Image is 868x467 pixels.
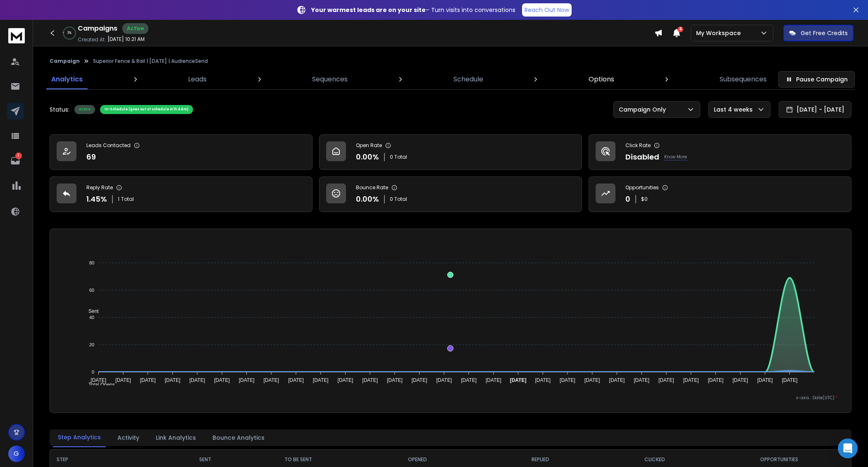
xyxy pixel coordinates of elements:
[461,377,477,383] tspan: [DATE]
[412,377,427,383] tspan: [DATE]
[486,377,501,383] tspan: [DATE]
[641,196,648,203] p: $ 0
[15,152,22,159] p: 1
[625,184,659,191] p: Opportunities
[50,58,80,64] button: Campaign
[522,3,572,17] a: Reach Out Now
[86,151,96,163] p: 69
[625,142,651,149] p: Click Rate
[115,377,131,383] tspan: [DATE]
[8,28,25,43] img: logo
[82,308,99,314] span: Sent
[91,377,107,383] tspan: [DATE]
[82,382,115,388] span: Total Opens
[7,152,24,169] a: 1
[625,151,659,163] p: Disabled
[53,428,106,447] button: Step Analytics
[289,377,304,383] tspan: [DATE]
[122,23,148,34] div: Active
[783,25,854,41] button: Get Free Credits
[356,193,379,205] p: 0.00 %
[89,288,94,293] tspan: 60
[140,377,156,383] tspan: [DATE]
[50,105,69,114] p: Status:
[151,429,201,447] button: Link Analytics
[89,260,94,265] tspan: 80
[50,134,312,170] a: Leads Contacted69
[8,446,25,462] button: G
[107,36,145,43] p: [DATE] 10:21 AM
[239,377,255,383] tspan: [DATE]
[207,429,269,447] button: Bounce Analytics
[658,377,674,383] tspan: [DATE]
[311,6,426,14] strong: Your warmest leads are on your site
[525,6,569,14] p: Reach Out Now
[92,369,94,374] tspan: 0
[589,74,614,84] p: Options
[733,377,749,383] tspan: [DATE]
[779,101,851,118] button: [DATE] - [DATE]
[801,29,848,37] p: Get Free Credits
[312,74,348,84] p: Sequences
[121,196,134,203] span: Total
[51,74,83,84] p: Analytics
[100,105,193,114] div: In-Schedule (goes out of schedule in 1h 44m)
[86,142,131,149] p: Leads Contacted
[453,74,483,84] p: Schedule
[50,176,312,212] a: Reply Rate1.45%1Total
[319,134,582,170] a: Open Rate0.00%0 Total
[78,24,117,33] h1: Campaigns
[708,377,724,383] tspan: [DATE]
[510,377,527,383] tspan: [DATE]
[720,74,767,84] p: Subsequences
[89,315,94,320] tspan: 40
[714,105,756,114] p: Last 4 weeks
[74,105,95,114] div: Active
[86,184,113,191] p: Reply Rate
[311,6,515,14] p: – Turn visits into conversations
[584,69,619,89] a: Options
[535,377,551,383] tspan: [DATE]
[183,69,212,89] a: Leads
[683,377,699,383] tspan: [DATE]
[390,154,407,160] p: 0 Total
[625,193,630,205] p: 0
[778,71,855,88] button: Pause Campaign
[188,74,207,84] p: Leads
[448,69,488,89] a: Schedule
[46,69,88,89] a: Analytics
[165,377,181,383] tspan: [DATE]
[584,377,600,383] tspan: [DATE]
[356,142,382,149] p: Open Rate
[715,69,772,89] a: Subsequences
[307,69,353,89] a: Sequences
[677,26,683,32] span: 4
[89,342,94,347] tspan: 20
[589,176,851,212] a: Opportunities0$0
[67,31,72,36] p: 3 %
[362,377,378,383] tspan: [DATE]
[609,377,625,383] tspan: [DATE]
[214,377,230,383] tspan: [DATE]
[589,134,851,170] a: Click RateDisabledKnow More
[387,377,403,383] tspan: [DATE]
[86,193,107,205] p: 1.45 %
[313,377,329,383] tspan: [DATE]
[63,395,838,401] p: x-axis : Date(UTC)
[78,36,106,43] p: Created At:
[664,154,687,160] p: Know More
[782,377,798,383] tspan: [DATE]
[560,377,575,383] tspan: [DATE]
[112,429,144,447] button: Activity
[190,377,205,383] tspan: [DATE]
[838,438,858,458] div: Open Intercom Messenger
[93,58,208,64] p: Superior Fence & Rail | [DATE] | AudienceSend
[634,377,650,383] tspan: [DATE]
[436,377,452,383] tspan: [DATE]
[118,196,119,203] span: 1
[264,377,279,383] tspan: [DATE]
[619,105,669,114] p: Campaign Only
[356,184,388,191] p: Bounce Rate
